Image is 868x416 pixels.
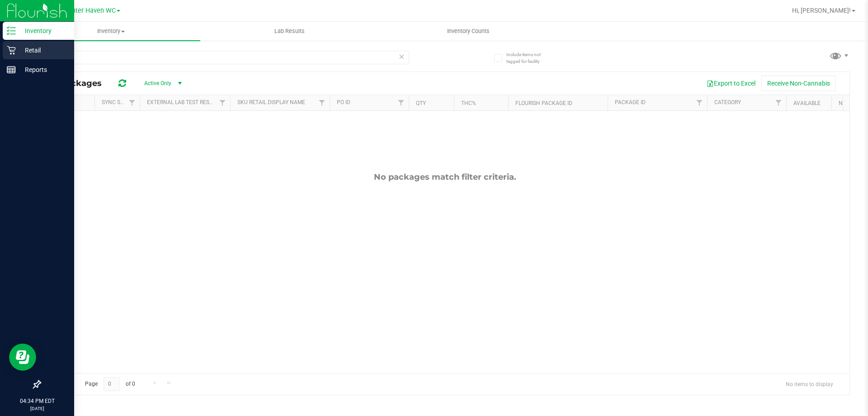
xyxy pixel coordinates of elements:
p: Inventory [16,25,70,36]
a: THC% [461,100,476,106]
span: All Packages [47,78,111,88]
span: Winter Haven WC [64,7,116,14]
span: Include items not tagged for facility [506,51,552,65]
button: Export to Excel [701,76,761,91]
a: Lab Results [200,22,379,41]
div: No packages match filter criteria. [40,172,849,182]
p: Reports [16,64,70,75]
a: Filter [692,95,707,110]
a: Qty [416,100,426,106]
a: Filter [394,95,409,110]
span: No items to display [778,377,840,391]
inline-svg: Inventory [7,26,16,35]
a: Inventory Counts [379,22,557,41]
inline-svg: Reports [7,65,16,74]
span: Lab Results [262,27,317,35]
inline-svg: Retail [7,46,16,55]
a: Sku Retail Display Name [237,99,305,105]
p: [DATE] [4,405,70,412]
span: Page of 0 [77,377,142,391]
span: Inventory Counts [435,27,502,35]
span: Hi, [PERSON_NAME]! [792,7,851,14]
a: PO ID [337,99,350,105]
a: Filter [215,95,230,110]
a: Filter [125,95,140,110]
span: Clear [398,51,405,62]
iframe: Resource center [9,344,36,371]
a: Category [714,99,741,105]
a: Filter [771,95,786,110]
a: Flourish Package ID [515,100,572,106]
p: Retail [16,45,70,56]
input: Search Package ID, Item Name, SKU, Lot or Part Number... [40,51,409,64]
p: 04:34 PM EDT [4,397,70,405]
a: Package ID [615,99,646,105]
a: Available [793,100,821,106]
a: External Lab Test Result [147,99,218,105]
a: Filter [315,95,330,110]
span: Inventory [22,27,200,35]
a: Inventory [22,22,200,41]
button: Receive Non-Cannabis [761,76,836,91]
a: Sync Status [102,99,137,105]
